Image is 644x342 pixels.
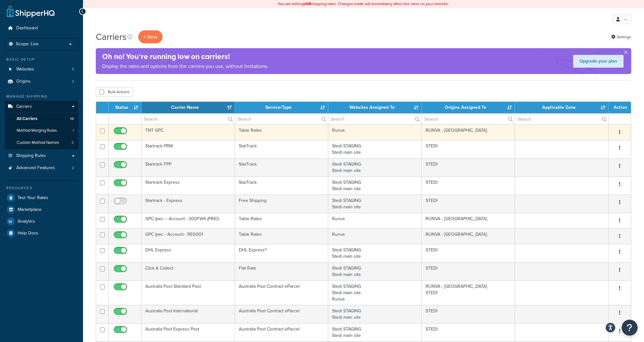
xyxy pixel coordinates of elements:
td: STEDI [422,244,515,262]
a: Advanced Features 2 [5,162,78,174]
td: GPC Ipec - Account - RE0001 [141,228,235,244]
th: Action [609,102,631,113]
div: Resources [5,185,78,191]
td: Stedi STAGING Stedi main site [328,195,422,213]
span: Scope: Live [16,41,39,47]
a: All Carriers 13 [5,113,78,125]
a: Shipping Rules [5,150,78,162]
span: Origins [16,79,31,84]
td: Startrack FPP [141,158,235,176]
td: STEDI [422,323,515,341]
td: DHL Express® [235,244,329,262]
td: Click & Collect [141,262,235,280]
a: Custom Method Names 2 [5,137,78,149]
span: Analytics [18,219,35,224]
li: Analytics [5,216,78,227]
td: RUNVA - [GEOGRAPHIC_DATA] STEDI [422,280,515,305]
a: ShipperHQ Home [7,5,55,18]
span: Dashboard [16,26,38,31]
h4: Oh no! You’re running low on carriers! [102,51,268,62]
span: Method Merging Rules [17,128,57,133]
td: Stedi STAGING Stedi main site [328,244,422,262]
td: GPC Ipec – Account - 300FW4 (PRIO) [141,213,235,228]
td: Australia Post International [141,305,235,323]
span: 2 [72,79,74,84]
input: Search [328,114,421,124]
td: Australia Post Contract eParcel [235,323,329,341]
li: Method Merging Rules [5,125,78,137]
button: Bulk Actions [96,87,133,97]
span: Marketplace [18,207,42,212]
td: Stedi STAGING Stedi main site Runva [328,280,422,305]
td: Table Rates [235,213,329,228]
td: Startrack - Express [141,195,235,213]
div: Basic Setup [5,57,78,62]
th: Service/Type: activate to sort column ascending [235,102,329,113]
td: Australia Post Contract eParcel [235,280,329,305]
td: STEDI [422,305,515,323]
td: Runva [328,213,422,228]
a: Method Merging Rules 1 [5,125,78,137]
b: LIVE [304,1,312,7]
th: Carrier Name: activate to sort column ascending [141,102,235,113]
span: Custom Method Names [17,140,59,145]
td: RUNVA - [GEOGRAPHIC_DATA] [422,228,515,244]
td: Free Shipping [235,195,329,213]
td: Stedi STAGING Stedi main site [328,176,422,195]
span: 1 [72,128,74,133]
td: STEDI [422,262,515,280]
span: Shipping Rules [16,153,46,159]
p: Display the rates and options from the carriers you use, without limitations. [102,62,268,71]
a: Websites 3 [5,63,78,75]
button: Open Resource Center [622,320,638,336]
td: Australia Post Contract eParcel [235,305,329,323]
span: Carriers [16,104,32,109]
div: Manage Shipping [5,94,78,99]
a: Marketplace [5,204,78,215]
span: Test Your Rates [18,195,48,201]
li: Websites [5,63,78,75]
td: StarTrack [235,158,329,176]
th: Origins Assigned To: activate to sort column ascending [422,102,515,113]
td: Stedi STAGING Stedi main site [328,140,422,158]
li: Origins [5,76,78,87]
td: DHL Express [141,244,235,262]
td: RUNVA - [GEOGRAPHIC_DATA] [422,124,515,140]
td: STEDI [422,140,515,158]
input: Search [515,114,608,124]
span: Help Docs [18,231,38,236]
td: Stedi STAGING Stedi main site [328,323,422,341]
a: Origins 2 [5,76,78,87]
a: Dashboard [5,22,78,34]
input: Search [141,114,235,124]
span: 3 [72,67,74,72]
span: 13 [70,116,74,122]
td: Australia Post Standard Post [141,280,235,305]
td: Startrack PRM [141,140,235,158]
td: Runva [328,228,422,244]
td: Flat Rate [235,262,329,280]
td: STEDI [422,176,515,195]
a: Settings [611,33,631,41]
td: Table Rates [235,124,329,140]
a: Carriers [5,101,78,113]
td: Table Rates [235,228,329,244]
li: All Carriers [5,113,78,125]
td: TNT GPC [141,124,235,140]
td: Stedi STAGING Stedi main site [328,262,422,280]
input: Search [235,114,328,124]
td: StarTrack [235,140,329,158]
span: Advanced Features [16,165,55,171]
li: Help Docs [5,227,78,239]
h1: Carriers [96,31,126,43]
span: 2 [72,165,74,171]
span: 2 [72,140,74,145]
button: + New [138,30,163,43]
li: Carriers [5,101,78,149]
td: Stedi STAGING Stedi main site [328,305,422,323]
td: STEDI [422,195,515,213]
th: Status: activate to sort column ascending [109,102,141,113]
